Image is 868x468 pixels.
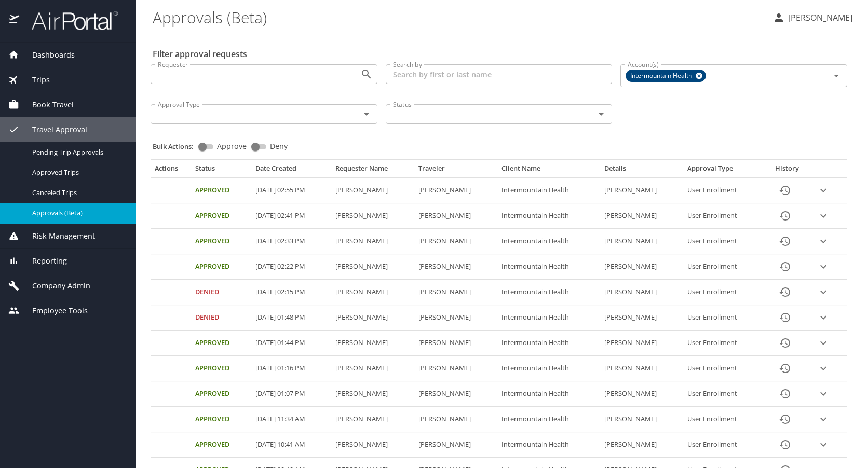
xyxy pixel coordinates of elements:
[359,107,374,121] button: Open
[768,8,857,27] button: [PERSON_NAME]
[331,178,414,203] td: [PERSON_NAME]
[191,178,251,203] td: Approved
[816,233,831,249] button: expand row
[497,305,600,331] td: Intermountain Health
[19,280,90,292] span: Company Admin
[191,432,251,458] td: Approved
[816,208,831,224] button: expand row
[19,99,74,111] span: Book Travel
[772,254,797,279] button: History
[331,254,414,280] td: [PERSON_NAME]
[816,259,831,274] button: expand row
[32,188,124,198] span: Canceled Trips
[497,407,600,432] td: Intermountain Health
[497,381,600,407] td: Intermountain Health
[251,203,331,229] td: [DATE] 02:41 PM
[251,356,331,381] td: [DATE] 01:16 PM
[683,432,763,458] td: User Enrollment
[331,356,414,381] td: [PERSON_NAME]
[414,254,497,280] td: [PERSON_NAME]
[359,67,374,81] button: Open
[772,381,797,406] button: History
[497,432,600,458] td: Intermountain Health
[331,407,414,432] td: [PERSON_NAME]
[683,280,763,305] td: User Enrollment
[331,432,414,458] td: [PERSON_NAME]
[251,254,331,280] td: [DATE] 02:22 PM
[763,164,811,177] th: History
[191,381,251,407] td: Approved
[251,432,331,458] td: [DATE] 10:41 AM
[20,10,118,31] img: airportal-logo.png
[191,305,251,331] td: Denied
[331,164,414,177] th: Requester Name
[19,230,95,242] span: Risk Management
[497,356,600,381] td: Intermountain Health
[32,147,124,157] span: Pending Trip Approvals
[497,331,600,356] td: Intermountain Health
[626,70,706,82] div: Intermountain Health
[191,331,251,356] td: Approved
[772,305,797,330] button: History
[600,381,683,407] td: [PERSON_NAME]
[683,203,763,229] td: User Enrollment
[772,407,797,432] button: History
[497,178,600,203] td: Intermountain Health
[251,164,331,177] th: Date Created
[497,164,600,177] th: Client Name
[251,178,331,203] td: [DATE] 02:55 PM
[683,356,763,381] td: User Enrollment
[251,381,331,407] td: [DATE] 01:07 PM
[191,203,251,229] td: Approved
[816,411,831,427] button: expand row
[153,142,202,151] p: Bulk Actions:
[153,46,247,62] h2: Filter approval requests
[251,280,331,305] td: [DATE] 02:15 PM
[683,305,763,331] td: User Enrollment
[191,254,251,280] td: Approved
[772,178,797,203] button: History
[497,280,600,305] td: Intermountain Health
[772,280,797,305] button: History
[191,229,251,254] td: Approved
[414,229,497,254] td: [PERSON_NAME]
[497,254,600,280] td: Intermountain Health
[19,74,50,86] span: Trips
[600,407,683,432] td: [PERSON_NAME]
[19,305,88,316] span: Employee Tools
[683,229,763,254] td: User Enrollment
[772,356,797,381] button: History
[9,10,20,31] img: icon-airportal.png
[600,229,683,254] td: [PERSON_NAME]
[251,305,331,331] td: [DATE] 01:48 PM
[816,335,831,351] button: expand row
[19,124,87,135] span: Travel Approval
[683,381,763,407] td: User Enrollment
[32,168,124,177] span: Approved Trips
[600,432,683,458] td: [PERSON_NAME]
[217,143,247,150] span: Approve
[594,107,608,121] button: Open
[414,164,497,177] th: Traveler
[816,386,831,402] button: expand row
[331,305,414,331] td: [PERSON_NAME]
[816,310,831,325] button: expand row
[331,381,414,407] td: [PERSON_NAME]
[414,381,497,407] td: [PERSON_NAME]
[816,284,831,300] button: expand row
[414,356,497,381] td: [PERSON_NAME]
[251,331,331,356] td: [DATE] 01:44 PM
[19,255,67,267] span: Reporting
[600,203,683,229] td: [PERSON_NAME]
[331,280,414,305] td: [PERSON_NAME]
[683,164,763,177] th: Approval Type
[331,203,414,229] td: [PERSON_NAME]
[251,229,331,254] td: [DATE] 02:33 PM
[251,407,331,432] td: [DATE] 11:34 AM
[600,280,683,305] td: [PERSON_NAME]
[683,178,763,203] td: User Enrollment
[270,143,288,150] span: Deny
[191,407,251,432] td: Approved
[497,229,600,254] td: Intermountain Health
[772,229,797,254] button: History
